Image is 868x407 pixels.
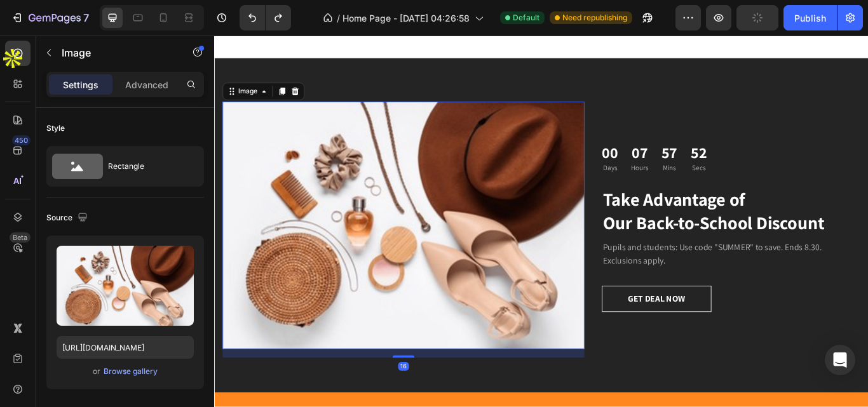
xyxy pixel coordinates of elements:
[521,126,540,149] div: 57
[46,210,90,227] div: Source
[108,152,186,181] div: Rectangle
[337,11,340,25] span: /
[93,364,100,379] span: or
[63,78,98,91] p: Settings
[521,149,540,161] p: Mins
[453,240,752,270] p: Pupils and students: Use code "SUMMER" to save. Ends 8.30. Exclusions apply.
[486,149,506,161] p: Hours
[452,149,471,161] p: Days
[452,292,580,323] button: GET DEAL NOW
[825,345,855,375] div: Open Intercom Messenger
[240,5,291,30] div: Undo/Redo
[486,126,506,149] div: 07
[555,149,574,161] p: Secs
[125,78,168,91] p: Advanced
[555,126,574,149] div: 52
[12,135,31,145] div: 450
[83,10,89,25] p: 7
[10,232,31,243] div: Beta
[482,300,549,315] div: GET DEAL NOW
[46,123,65,134] div: Style
[214,381,227,391] div: 16
[57,246,194,326] img: preview-image
[783,5,837,30] button: Publish
[513,12,539,23] span: Default
[5,5,95,30] button: 7
[562,12,627,23] span: Need republishing
[453,178,752,232] p: Take Advantage of Our Back-to-School Discount
[214,36,868,407] iframe: Design area
[103,365,158,378] button: Browse gallery
[57,336,194,359] input: https://example.com/image.jpg
[342,11,470,25] span: Home Page - [DATE] 04:26:58
[104,366,158,377] div: Browse gallery
[452,126,471,149] div: 00
[794,11,826,25] div: Publish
